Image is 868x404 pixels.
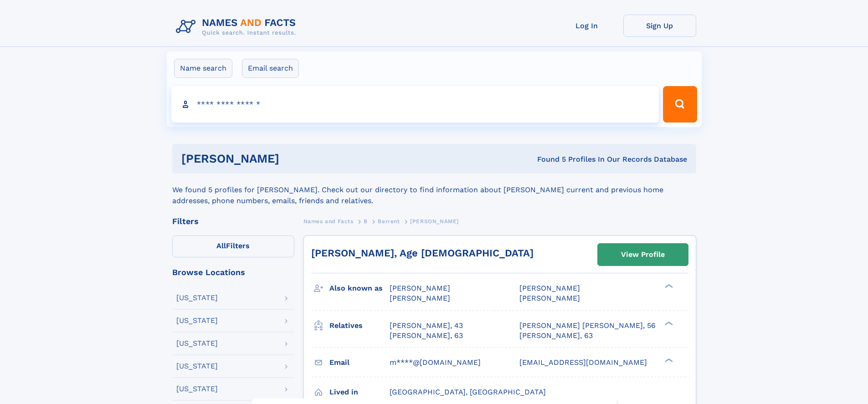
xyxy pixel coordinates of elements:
a: [PERSON_NAME], Age [DEMOGRAPHIC_DATA] [311,247,534,259]
div: Filters [172,217,294,225]
img: Logo Names and Facts [172,15,303,39]
a: [PERSON_NAME], 63 [390,331,463,341]
a: [PERSON_NAME], 63 [519,331,593,341]
a: View Profile [598,244,688,266]
button: Search Button [663,86,697,123]
span: [PERSON_NAME] [390,294,450,302]
div: View Profile [621,244,665,265]
h1: [PERSON_NAME] [181,153,408,164]
div: [US_STATE] [176,317,218,324]
span: [EMAIL_ADDRESS][DOMAIN_NAME] [519,358,647,367]
span: B [364,218,368,225]
a: Sign Up [623,15,696,37]
a: [PERSON_NAME], 43 [390,321,463,331]
a: [PERSON_NAME] [PERSON_NAME], 56 [519,321,656,331]
div: [US_STATE] [176,385,218,393]
h3: Relatives [329,318,390,333]
div: ❯ [663,320,673,326]
span: [PERSON_NAME] [390,284,450,292]
div: ❯ [663,357,673,363]
span: [PERSON_NAME] [519,294,580,302]
label: Email search [242,59,299,78]
a: B [364,215,368,227]
h3: Lived in [329,384,390,400]
div: [US_STATE] [176,294,218,302]
div: Browse Locations [172,268,294,276]
div: Found 5 Profiles In Our Records Database [408,154,687,164]
a: Berrent [378,215,400,227]
div: We found 5 profiles for [PERSON_NAME]. Check out our directory to find information about [PERSON_... [172,174,696,206]
h3: Also known as [329,281,390,296]
label: Filters [172,235,294,257]
div: ❯ [663,283,673,289]
div: [US_STATE] [176,340,218,347]
span: All [216,241,226,250]
span: [PERSON_NAME] [519,284,580,292]
label: Name search [174,59,232,78]
span: Berrent [378,218,400,225]
span: [GEOGRAPHIC_DATA], [GEOGRAPHIC_DATA] [390,388,546,396]
span: [PERSON_NAME] [410,218,459,225]
input: search input [171,86,659,123]
div: [US_STATE] [176,363,218,370]
a: Log In [550,15,623,37]
h3: Email [329,355,390,370]
a: Names and Facts [303,215,354,227]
